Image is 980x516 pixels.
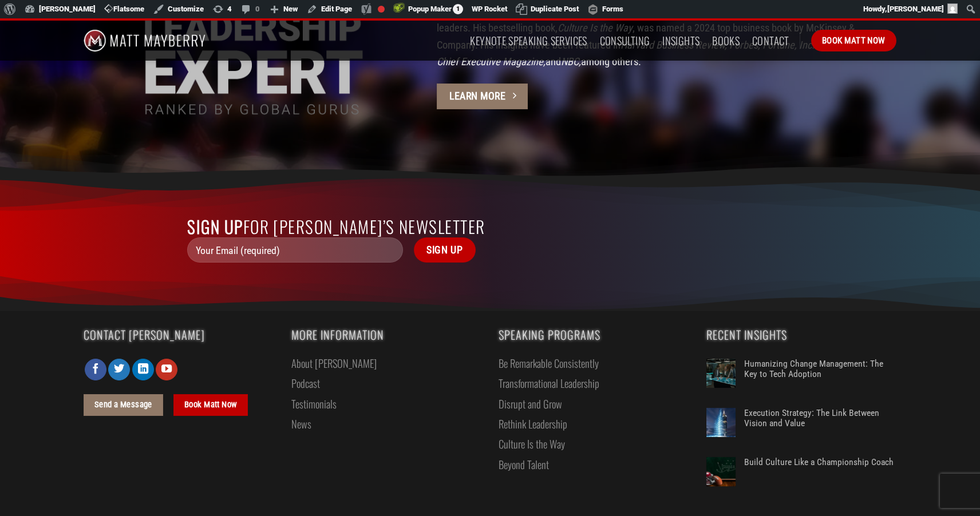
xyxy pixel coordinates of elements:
[108,359,130,380] a: Follow on Twitter
[156,359,177,380] a: Follow on YouTube
[84,329,274,341] span: Contact [PERSON_NAME]
[470,30,587,51] a: Keynote Speaking Services
[499,353,599,373] a: Be Remarkable Consistently
[887,5,944,13] span: [PERSON_NAME]
[561,55,581,68] em: NBC,
[822,34,886,47] span: Book Matt Now
[437,84,528,109] a: Learn More
[94,398,152,412] span: Send a Message
[291,373,320,393] a: Podcast
[706,329,897,341] span: Recent Insights
[499,329,689,341] span: Speaking Programs
[187,237,529,263] form: Contact form
[499,394,562,414] a: Disrupt and Grow
[662,30,700,51] a: Insights
[184,398,238,412] span: Book Matt Now
[84,21,206,61] img: Matt Mayberry
[499,454,549,474] a: Beyond Talent
[414,237,476,263] input: Sign Up
[744,359,896,393] a: Humanizing Change Management: The Key to Tech Adoption
[752,30,789,51] a: Contact
[378,6,385,13] div: Focus keyphrase not set
[453,4,463,14] span: 1
[85,359,106,380] a: Follow on Facebook
[600,30,650,51] a: Consulting
[712,30,740,51] a: Books
[499,373,599,393] a: Transformational Leadership
[499,434,565,454] a: Culture Is the Way
[173,394,248,415] a: Book Matt Now
[449,88,505,105] span: Learn More
[291,394,337,414] a: Testimonials
[744,408,896,442] a: Execution Strategy: The Link Between Vision and Value
[132,359,154,380] a: Follow on LinkedIn
[187,217,502,237] h2: for [PERSON_NAME]’s Newsletter
[499,414,567,434] a: Rethink Leadership
[744,457,896,491] a: Build Culture Like a Championship Coach
[187,214,243,239] span: Sign up
[811,30,896,51] a: Book Matt Now
[291,414,311,434] a: News
[291,353,377,373] a: About [PERSON_NAME]
[84,394,163,415] a: Send a Message
[187,237,403,263] input: Your Email (required)
[291,329,482,341] span: More Information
